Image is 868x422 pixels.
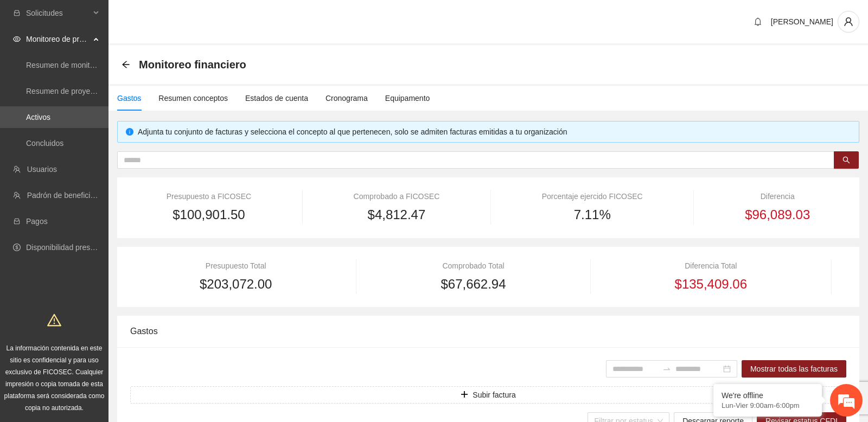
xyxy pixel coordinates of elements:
a: Resumen de monitoreo [26,61,105,69]
a: Concluidos [26,139,63,148]
div: Minimizar ventana de chat en vivo [178,5,204,31]
span: $4,812.47 [368,204,426,225]
div: Presupuesto Total [130,260,341,272]
div: Comprobado Total [371,260,575,272]
div: Equipamento [385,92,430,104]
button: search [834,151,859,169]
em: Enviar [162,334,197,349]
button: Mostrar todas las facturas [742,360,846,378]
span: 7.11% [574,204,611,225]
span: $67,662.94 [441,274,506,295]
span: Monitoreo de proyectos [26,28,90,50]
span: La información contenida en este sitio es confidencial y para uso exclusivo de FICOSEC. Cualquier... [4,344,105,412]
div: Presupuesto a FICOSEC [130,190,288,202]
div: Dejar un mensaje [56,55,182,69]
span: $100,901.50 [173,204,245,225]
span: search [843,156,850,165]
span: Mostrar todas las facturas [750,363,838,375]
a: Resumen de proyectos aprobados [26,87,142,95]
div: Porcentaje ejercido FICOSEC [506,190,679,202]
textarea: Escriba su mensaje aquí y haga clic en “Enviar” [5,296,207,334]
span: to [662,365,671,373]
div: Estados de cuenta [245,92,308,104]
span: $96,089.03 [745,204,810,225]
span: Monitoreo financiero [139,56,246,73]
a: Disponibilidad presupuestal [26,243,119,252]
button: user [838,11,859,33]
div: Cronograma [325,92,368,104]
p: Lun-Vier 9:00am-6:00pm [722,401,814,410]
a: Pagos [26,217,48,226]
span: inbox [13,9,21,17]
span: Estamos sin conexión. Déjenos un mensaje. [21,145,192,254]
a: Padrón de beneficiarios [27,191,107,200]
div: Back [122,60,130,69]
span: $135,409.06 [675,274,747,295]
div: Diferencia Total [605,260,816,272]
span: eye [13,35,21,43]
span: Solicitudes [26,2,90,24]
span: plus [461,391,468,399]
span: user [838,17,859,27]
span: Subir factura [473,389,515,401]
div: Adjunta tu conjunto de facturas y selecciona el concepto al que pertenecen, solo se admiten factu... [138,126,851,138]
div: Comprobado a FICOSEC [317,190,476,202]
button: plusSubir factura [130,386,846,404]
span: arrow-left [122,60,130,69]
div: Resumen conceptos [158,92,228,104]
div: We're offline [722,391,814,400]
span: bell [750,17,766,26]
button: bell [749,13,767,30]
span: [PERSON_NAME] [771,17,833,26]
span: swap-right [662,365,671,373]
div: Diferencia [709,190,846,202]
span: $203,072.00 [200,274,272,295]
a: Usuarios [27,165,57,174]
span: warning [47,313,61,327]
div: Gastos [130,316,846,347]
div: Gastos [117,92,141,104]
span: info-circle [126,128,133,136]
a: Activos [26,113,50,122]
